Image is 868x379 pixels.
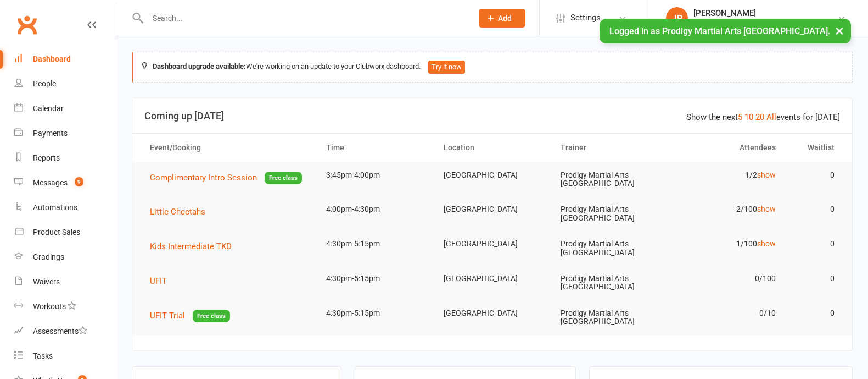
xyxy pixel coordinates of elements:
[786,300,844,326] td: 0
[14,195,116,220] a: Automations
[786,231,844,257] td: 0
[434,196,551,222] td: [GEOGRAPHIC_DATA]
[33,351,53,360] div: Tasks
[551,300,668,335] td: Prodigy Martial Arts [GEOGRAPHIC_DATA]
[150,274,175,288] button: UFIT
[316,266,434,292] td: 4:30pm-5:15pm
[14,270,116,294] a: Waivers
[434,266,551,292] td: [GEOGRAPHIC_DATA]
[551,196,668,231] td: Prodigy Martial Arts [GEOGRAPHIC_DATA]
[316,162,434,188] td: 3:45pm-4:00pm
[14,319,116,344] a: Assessments
[150,309,230,323] button: UFIT TrialFree class
[498,14,512,23] span: Add
[14,245,116,270] a: Gradings
[14,96,116,121] a: Calendar
[830,19,849,42] button: ×
[33,252,64,261] div: Gradings
[434,231,551,257] td: [GEOGRAPHIC_DATA]
[479,9,525,28] button: Add
[14,220,116,245] a: Product Sales
[150,311,185,321] span: UFIT Trial
[33,79,56,88] div: People
[570,6,601,30] span: Settings
[33,129,68,138] div: Payments
[150,205,213,218] button: Little Cheetahs
[132,52,853,83] div: We're working on an update to your Clubworx dashboard.
[265,172,302,184] span: Free class
[193,310,230,322] span: Free class
[150,240,239,253] button: Kids Intermediate TKD
[551,134,668,162] th: Trainer
[14,121,116,146] a: Payments
[150,171,302,185] button: Complimentary Intro SessionFree class
[150,241,232,251] span: Kids Intermediate TKD
[786,162,844,188] td: 0
[316,231,434,257] td: 4:30pm-5:15pm
[316,196,434,222] td: 4:00pm-4:30pm
[551,266,668,300] td: Prodigy Martial Arts [GEOGRAPHIC_DATA]
[428,61,465,74] button: Try it now
[757,239,776,248] a: show
[757,171,776,179] a: show
[757,205,776,213] a: show
[434,134,551,162] th: Location
[33,327,87,336] div: Assessments
[668,162,786,188] td: 1/2
[786,196,844,222] td: 0
[755,112,764,122] a: 20
[150,173,257,183] span: Complimentary Intro Session
[609,26,830,36] span: Logged in as Prodigy Martial Arts [GEOGRAPHIC_DATA].
[153,62,246,70] strong: Dashboard upgrade available:
[13,11,41,39] a: Clubworx
[33,277,60,286] div: Waivers
[693,18,837,28] div: Prodigy Martial Arts [GEOGRAPHIC_DATA]
[551,231,668,266] td: Prodigy Martial Arts [GEOGRAPHIC_DATA]
[14,72,116,96] a: People
[144,10,464,26] input: Search...
[150,276,167,286] span: UFIT
[33,178,68,187] div: Messages
[434,162,551,188] td: [GEOGRAPHIC_DATA]
[33,104,64,113] div: Calendar
[14,294,116,319] a: Workouts
[738,112,742,122] a: 5
[693,8,837,18] div: [PERSON_NAME]
[316,134,434,162] th: Time
[75,177,83,186] span: 9
[686,111,840,124] div: Show the next events for [DATE]
[434,300,551,326] td: [GEOGRAPHIC_DATA]
[14,344,116,369] a: Tasks
[14,146,116,171] a: Reports
[14,171,116,195] a: Messages 9
[316,300,434,326] td: 4:30pm-5:15pm
[668,231,786,257] td: 1/100
[140,134,316,162] th: Event/Booking
[33,153,60,162] div: Reports
[668,196,786,222] td: 2/100
[668,266,786,292] td: 0/100
[551,162,668,197] td: Prodigy Martial Arts [GEOGRAPHIC_DATA]
[150,207,205,217] span: Little Cheetahs
[668,300,786,326] td: 0/10
[144,111,840,122] h3: Coming up [DATE]
[666,7,688,29] div: JB
[786,134,844,162] th: Waitlist
[33,228,80,237] div: Product Sales
[14,47,116,72] a: Dashboard
[33,302,66,311] div: Workouts
[33,54,71,63] div: Dashboard
[33,203,77,212] div: Automations
[786,266,844,292] td: 0
[744,112,753,122] a: 10
[766,112,776,122] a: All
[668,134,786,162] th: Attendees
